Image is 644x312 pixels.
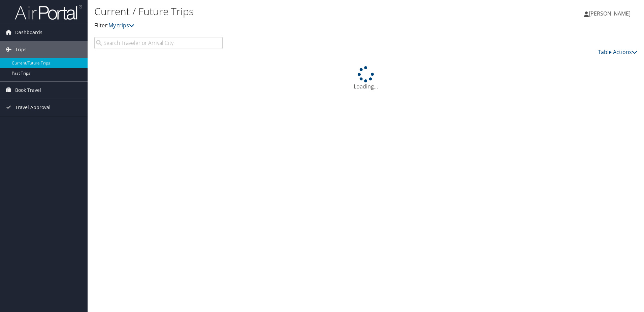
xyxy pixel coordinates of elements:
img: airportal-logo.png [15,4,82,20]
p: Filter: [94,21,456,30]
div: Loading... [94,66,637,90]
span: Dashboards [15,24,42,41]
span: [PERSON_NAME] [589,10,631,17]
a: [PERSON_NAME] [584,3,637,24]
span: Trips [15,41,27,58]
a: My trips [108,22,134,29]
span: Travel Approval [15,99,51,116]
span: Book Travel [15,82,41,99]
a: Table Actions [598,48,637,56]
input: Search Traveler or Arrival City [94,37,223,49]
h1: Current / Future Trips [94,4,456,19]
